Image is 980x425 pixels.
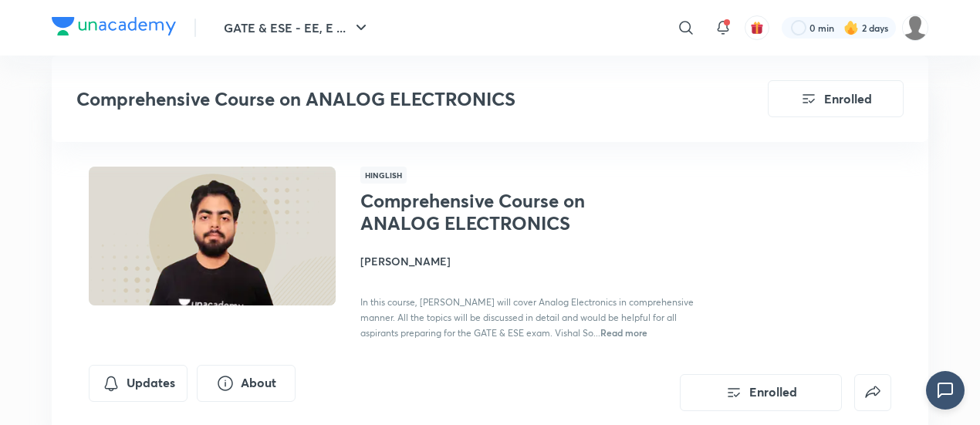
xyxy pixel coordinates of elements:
[52,17,176,39] a: Company Logo
[52,17,176,35] img: Company Logo
[76,88,681,110] h3: Comprehensive Course on ANALOG ELECTRONICS
[215,12,380,43] button: GATE & ESE - EE, E ...
[197,365,296,402] button: About
[768,80,904,117] button: Enrolled
[360,190,613,234] h1: Comprehensive Course on ANALOG ELECTRONICS
[750,21,764,35] img: avatar
[902,15,928,41] img: Swateekha S.R
[745,15,769,40] button: avatar
[600,326,647,339] span: Read more
[680,374,842,411] button: Enrolled
[89,365,188,402] button: Updates
[854,374,891,411] button: false
[360,167,407,184] span: Hinglish
[360,253,706,269] h4: [PERSON_NAME]
[360,296,694,339] span: In this course, [PERSON_NAME] will cover Analog Electronics in comprehensive manner. All the topi...
[843,20,859,35] img: streak
[86,165,338,307] img: Thumbnail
